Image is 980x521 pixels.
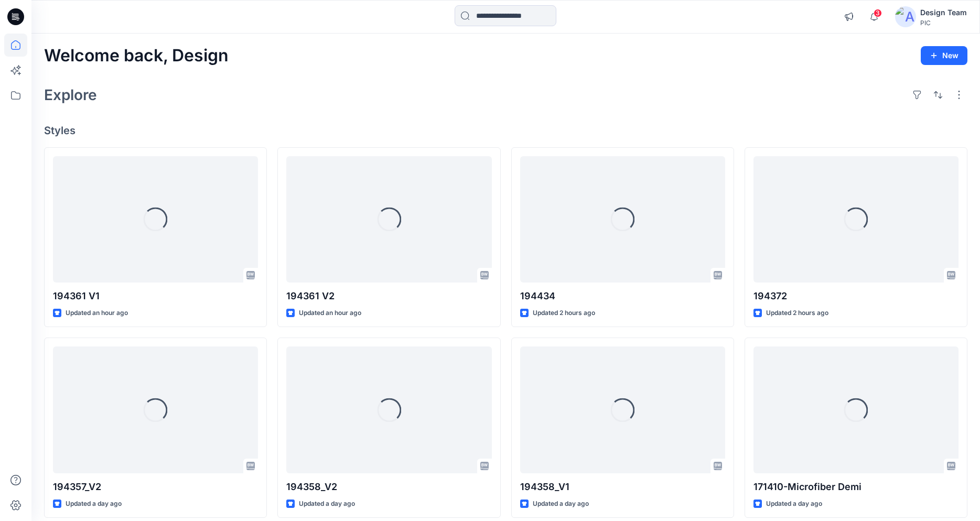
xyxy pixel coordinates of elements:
button: New [921,46,967,65]
div: PIC [920,19,967,27]
p: 194434 [520,289,725,303]
img: avatar [895,6,916,27]
p: 171410-Microfiber Demi [753,480,959,494]
h2: Explore [44,86,97,103]
p: Updated a day ago [533,498,589,509]
div: Design Team [920,6,967,19]
p: 194372 [753,289,959,303]
p: 194361 V2 [286,289,491,303]
p: Updated 2 hours ago [766,308,828,319]
p: Updated a day ago [66,498,122,509]
p: 194361 V1 [53,289,258,303]
p: 194358_V2 [286,480,491,494]
p: Updated an hour ago [66,308,128,319]
p: Updated 2 hours ago [533,308,595,319]
p: 194358_V1 [520,480,725,494]
h4: Styles [44,124,967,137]
p: Updated a day ago [299,498,355,509]
span: 3 [874,9,882,17]
h2: Welcome back, Design [44,46,229,66]
p: Updated an hour ago [299,308,361,319]
p: Updated a day ago [766,498,822,509]
p: 194357_V2 [53,480,258,494]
